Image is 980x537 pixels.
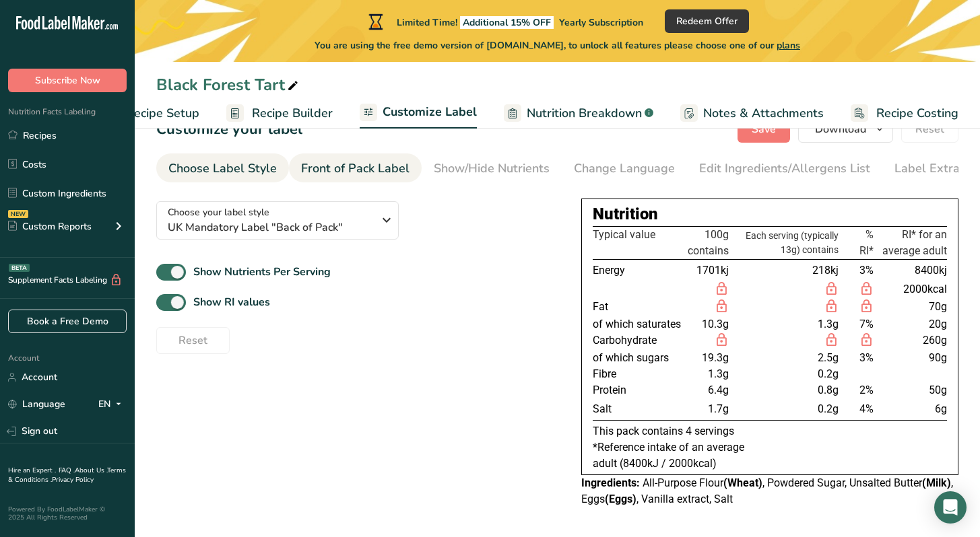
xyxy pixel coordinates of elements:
[98,396,127,413] div: EN
[126,104,199,122] span: Recipe Setup
[100,98,199,129] a: Recipe Setup
[696,264,729,277] span: 1701kj
[52,475,94,485] a: Privacy Policy
[593,202,947,226] div: Nutrition
[593,423,947,439] p: This pack contains 4 servings
[168,219,373,236] span: UK Mandatory Label "Back of Pack"
[8,310,127,333] a: Book a Free Demo
[226,98,333,129] a: Recipe Builder
[366,13,643,30] div: Limited Time!
[708,367,729,380] span: 1.3g
[818,351,839,364] span: 2.5g
[876,299,947,316] td: 70g
[859,318,874,330] span: 7%
[851,98,958,129] a: Recipe Costing
[859,351,874,364] span: 3%
[593,350,685,366] td: of which sugars
[680,98,824,129] a: Notes & Attachments
[901,116,958,143] button: Reset
[8,505,127,522] div: Powered By FoodLabelMaker © 2025 All Rights Reserved
[815,121,866,137] span: Download
[593,441,744,470] span: *Reference intake of an average adult (8400kJ / 2000kcal)
[178,332,207,349] span: Reset
[876,316,947,332] td: 20g
[156,327,230,354] button: Reset
[193,264,331,279] b: Show Nutrients Per Serving
[593,398,685,421] td: Salt
[876,281,947,299] td: 2000kcal
[665,9,749,33] button: Redeem Offer
[460,16,554,29] span: Additional 15% OFF
[434,159,550,178] div: Show/Hide Nutrients
[876,398,947,421] td: 6g
[731,227,841,260] th: Each serving (typically 13g) contains
[882,228,947,257] span: RI* for an average adult
[8,210,28,218] div: NEW
[593,227,685,260] th: Typical value
[708,384,729,396] span: 6.4g
[252,104,333,122] span: Recipe Builder
[699,159,870,178] div: Edit Ingredients/Allergens List
[605,493,636,505] b: (Eggs)
[676,14,738,28] span: Redeem Offer
[301,159,410,178] div: Front of Pack Label
[922,476,951,489] b: (Milk)
[504,98,653,129] a: Nutrition Breakdown
[723,476,762,489] b: (Wheat)
[593,316,685,332] td: of which saturates
[818,367,839,380] span: 0.2g
[75,466,107,475] a: About Us .
[527,104,642,122] span: Nutrition Breakdown
[8,466,56,475] a: Hire an Expert .
[798,116,893,143] button: Download
[818,384,839,396] span: 0.8g
[8,392,65,416] a: Language
[9,264,30,272] div: BETA
[8,466,126,485] a: Terms & Conditions .
[708,402,729,415] span: 1.7g
[915,121,944,137] span: Reset
[360,97,477,129] a: Customize Label
[156,201,399,240] button: Choose your label style UK Mandatory Label "Back of Pack"
[777,39,800,52] span: plans
[593,299,685,316] td: Fat
[574,159,675,178] div: Change Language
[752,121,776,137] span: Save
[156,118,302,141] h1: Customize your label
[703,104,824,122] span: Notes & Attachments
[818,318,839,330] span: 1.3g
[35,73,100,87] span: Subscribe Now
[593,366,685,382] td: Fibre
[581,476,640,489] span: Ingredients:
[383,103,477,121] span: Customize Label
[876,104,958,122] span: Recipe Costing
[593,382,685,398] td: Protein
[859,264,874,277] span: 3%
[8,69,127,92] button: Subscribe Now
[738,116,790,143] button: Save
[685,227,731,260] th: 100g contains
[934,491,967,524] div: Open Intercom Messenger
[193,295,270,310] b: Show RI values
[876,260,947,282] td: 8400kj
[812,264,839,277] span: 218kj
[859,384,874,396] span: 2%
[859,228,874,257] span: % RI*
[168,159,277,178] div: Choose Label Style
[59,466,75,475] a: FAQ .
[593,332,685,350] td: Carbohydrate
[876,382,947,398] td: 50g
[559,16,643,29] span: Yearly Subscription
[876,332,947,350] td: 260g
[315,38,800,52] span: You are using the free demo version of [DOMAIN_NAME], to unlock all features please choose one of...
[859,402,874,415] span: 4%
[876,350,947,366] td: 90g
[593,260,685,282] td: Energy
[702,318,729,330] span: 10.3g
[702,351,729,364] span: 19.3g
[168,205,269,219] span: Choose your label style
[581,476,953,505] span: All-Purpose Flour , Powdered Sugar, Unsalted Butter , Eggs , Vanilla extract, Salt
[156,73,301,97] div: Black Forest Tart
[8,219,92,234] div: Custom Reports
[818,402,839,415] span: 0.2g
